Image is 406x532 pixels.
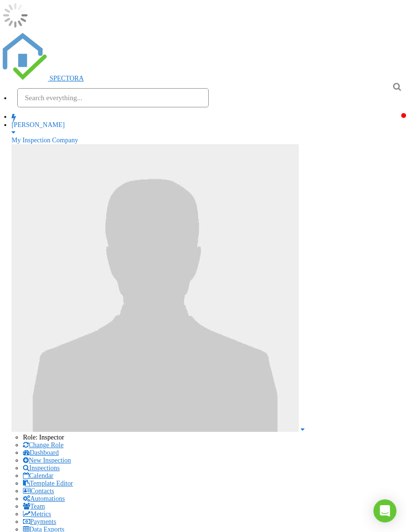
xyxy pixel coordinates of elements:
[23,480,73,487] a: Template Editor
[11,137,406,144] div: My Inspection Company
[23,457,71,464] a: New Inspection
[23,495,65,502] a: Automations
[23,487,54,495] a: Contacts
[23,472,54,479] a: Calendar
[23,434,64,441] span: Role: Inspector
[373,499,396,522] div: Open Intercom Messenger
[23,510,51,518] a: Metrics
[50,75,84,82] span: SPECTORA
[23,464,60,472] a: Inspections
[23,441,64,449] a: Change Role
[17,88,209,107] input: Search everything...
[11,121,406,129] div: [PERSON_NAME]
[23,449,59,456] a: Dashboard
[23,503,45,510] a: Team
[11,144,299,432] img: default-user-f0147aede5fd5fa78ca7ade42f37bd4542148d508eef1c3d3ea960f66861d68b.jpg
[23,518,56,525] a: Payments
